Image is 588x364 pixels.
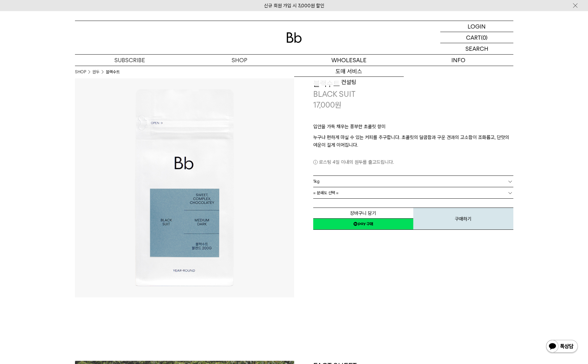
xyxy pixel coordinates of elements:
[545,339,578,354] img: 카카오톡 채널 1:1 채팅 버튼
[465,43,488,54] p: SEARCH
[481,32,488,43] p: (0)
[468,21,486,32] p: LOGIN
[75,55,185,66] a: SUBSCRIBE
[404,55,513,66] p: INFO
[92,69,99,75] a: 원두
[440,21,513,32] a: LOGIN
[313,218,413,230] a: 새창
[313,208,413,219] button: 장바구니 담기
[287,32,302,43] img: 로고
[313,176,320,187] span: 1kg
[75,69,86,75] a: SHOP
[313,78,513,89] h3: 블랙수트
[413,208,513,230] button: 구매하기
[294,77,404,88] a: 컨설팅
[75,78,294,297] img: 블랙수트
[466,32,481,43] p: CART
[294,55,404,66] p: WHOLESALE
[440,32,513,43] a: CART (0)
[313,89,513,100] p: BLACK SUIT
[294,66,404,77] a: 도매 서비스
[313,134,513,149] p: 누구나 편하게 마실 수 있는 커피를 추구합니다. 초콜릿의 달콤함과 구운 견과의 고소함이 조화롭고, 단맛의 여운이 길게 이어집니다.
[106,69,120,75] li: 블랙수트
[185,55,294,66] a: SHOP
[313,123,513,134] p: 입안을 가득 채우는 풍부한 초콜릿 향미
[313,187,339,198] span: = 분쇄도 선택 =
[335,100,341,109] span: 원
[313,158,513,166] p: 로스팅 4일 이내의 원두를 출고드립니다.
[313,100,341,110] p: 17,000
[264,3,324,9] a: 신규 회원 가입 시 3,000원 할인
